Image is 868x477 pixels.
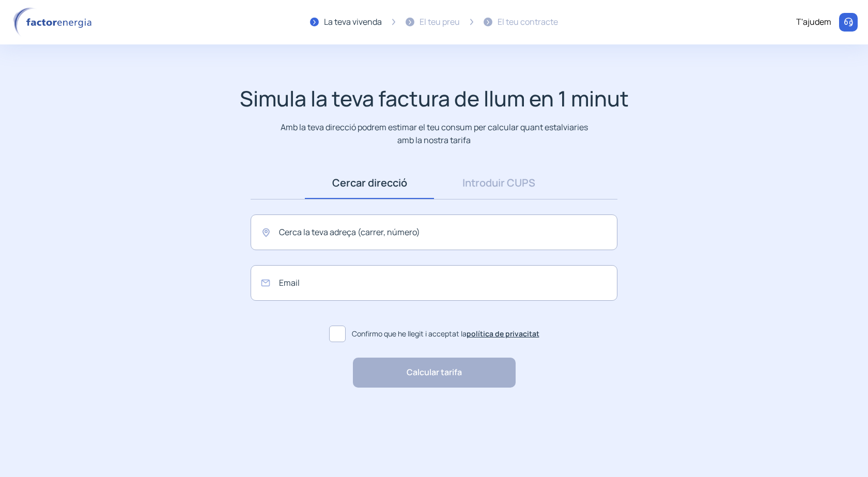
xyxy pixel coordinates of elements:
[796,16,831,29] div: T'ajudem
[278,121,590,146] p: Amb la teva direcció podrem estimar el teu consum per calcular quant estalviaries amb la nostra t...
[10,7,98,37] img: logo factor
[352,328,539,340] span: Confirmo que he llegit i acceptat la
[305,167,434,199] a: Cercar direcció
[843,17,854,27] img: llamar
[324,16,382,29] div: La teva vivenda
[434,167,563,199] a: Introduir CUPS
[240,86,629,111] h1: Simula la teva factura de llum en 1 minut
[420,16,460,29] div: El teu preu
[467,329,539,338] a: política de privacitat
[498,16,558,29] div: El teu contracte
